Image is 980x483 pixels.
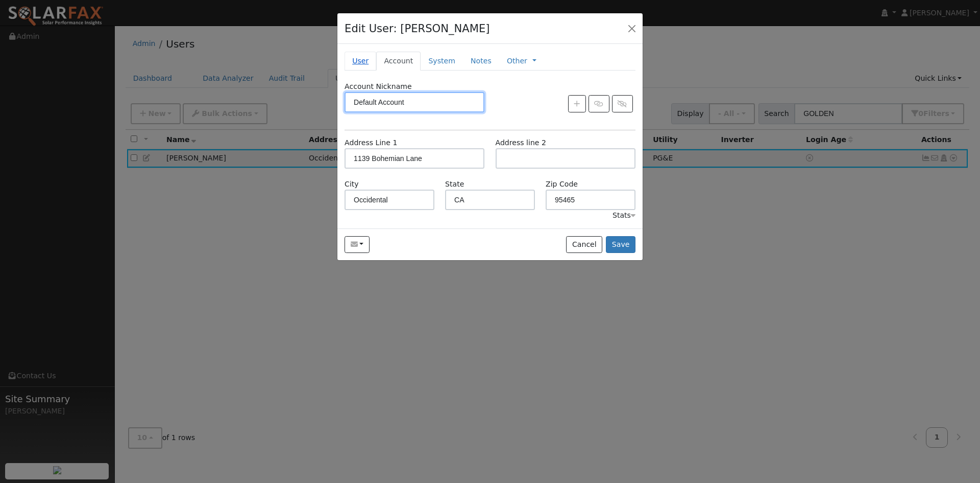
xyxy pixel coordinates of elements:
[421,52,463,71] a: System
[496,137,546,148] label: Address line 2
[376,52,421,71] a: Account
[345,236,370,254] button: zeliggolden@gmail.com
[345,52,376,71] a: User
[546,179,578,190] label: Zip Code
[445,179,464,190] label: State
[507,56,527,66] a: Other
[568,95,586,112] button: Create New Account
[463,52,499,71] a: Notes
[345,179,359,190] label: City
[566,236,602,254] button: Cancel
[612,95,633,112] button: Unlink Account
[589,95,609,112] button: Link Account
[612,210,635,221] div: Stats
[345,20,490,37] h4: Edit User: [PERSON_NAME]
[606,236,635,254] button: Save
[345,81,412,92] label: Account Nickname
[345,137,397,148] label: Address Line 1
